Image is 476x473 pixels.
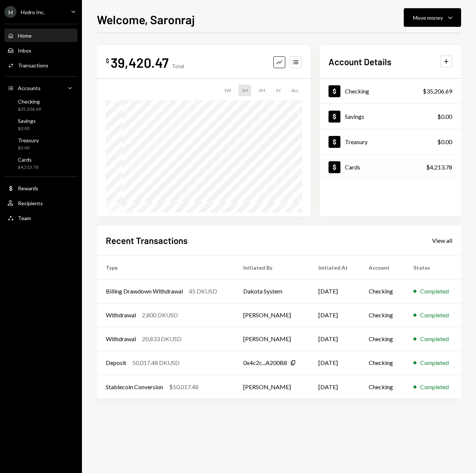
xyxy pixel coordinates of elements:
[288,85,302,96] div: ALL
[4,154,77,172] a: Cards$4,213.78
[345,138,368,145] div: Treasury
[4,96,77,114] a: Checking$35,206.69
[106,382,163,391] div: Stablecoin Conversion
[320,104,461,129] a: Savings$0.00
[426,163,452,172] div: $4,213.78
[420,382,449,391] div: Completed
[243,358,287,367] div: 0x4c2c...A200B8
[18,200,43,206] div: Recipients
[18,215,31,221] div: Team
[132,358,180,367] div: 50,017.48 DKUSD
[4,196,77,210] a: Recipients
[320,79,461,104] a: Checking$35,206.69
[189,287,217,296] div: 45 DKUSD
[4,81,77,95] a: Accounts
[106,358,126,367] div: Deposit
[234,375,310,399] td: [PERSON_NAME]
[360,375,404,399] td: Checking
[106,334,136,343] div: Withdrawal
[221,85,234,96] div: 1W
[97,12,195,27] h1: Welcome, Saronraj
[238,85,251,96] div: 1M
[106,311,136,320] div: Withdrawal
[4,58,77,72] a: Transactions
[18,137,39,143] div: Treasury
[437,137,452,146] div: $0.00
[320,129,461,154] a: Treasury$0.00
[256,85,268,96] div: 3M
[142,311,178,320] div: 2,800 DKUSD
[18,118,36,124] div: Savings
[4,135,77,153] a: Treasury$0.00
[18,32,32,39] div: Home
[18,47,31,54] div: Inbox
[18,98,41,105] div: Checking
[18,106,41,112] div: $35,206.69
[345,113,364,120] div: Savings
[111,54,169,71] div: 39,420.47
[413,14,443,22] div: Move money
[310,327,360,351] td: [DATE]
[4,44,77,57] a: Inbox
[360,351,404,375] td: Checking
[310,279,360,303] td: [DATE]
[310,375,360,399] td: [DATE]
[106,234,188,247] h2: Recent Transactions
[21,9,45,15] div: Hydro Inc.
[423,87,452,96] div: $35,206.69
[18,145,39,151] div: $0.00
[360,327,404,351] td: Checking
[234,279,310,303] td: Dakota System
[18,164,38,171] div: $4,213.78
[310,255,360,279] th: Initiated At
[360,303,404,327] td: Checking
[273,85,284,96] div: 1Y
[360,279,404,303] td: Checking
[18,62,48,69] div: Transactions
[18,85,41,91] div: Accounts
[4,211,77,225] a: Team
[4,115,77,133] a: Savings$0.00
[420,334,449,343] div: Completed
[404,8,461,27] button: Move money
[18,126,36,132] div: $0.00
[329,55,391,68] h2: Account Details
[172,63,184,69] div: Total
[4,6,16,18] div: H
[432,237,452,244] div: View all
[18,156,38,163] div: Cards
[310,303,360,327] td: [DATE]
[320,155,461,180] a: Cards$4,213.78
[18,185,38,191] div: Rewards
[345,88,369,95] div: Checking
[234,303,310,327] td: [PERSON_NAME]
[420,311,449,320] div: Completed
[234,255,310,279] th: Initiated By
[420,287,449,296] div: Completed
[106,57,109,64] div: $
[360,255,404,279] th: Account
[432,236,452,244] a: View all
[404,255,461,279] th: Status
[4,29,77,42] a: Home
[345,164,360,171] div: Cards
[234,327,310,351] td: [PERSON_NAME]
[420,358,449,367] div: Completed
[310,351,360,375] td: [DATE]
[4,181,77,195] a: Rewards
[142,334,181,343] div: 20,833 DKUSD
[106,287,183,296] div: Billing Drawdown Withdrawal
[437,112,452,121] div: $0.00
[97,255,234,279] th: Type
[169,382,199,391] div: $50,017.48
